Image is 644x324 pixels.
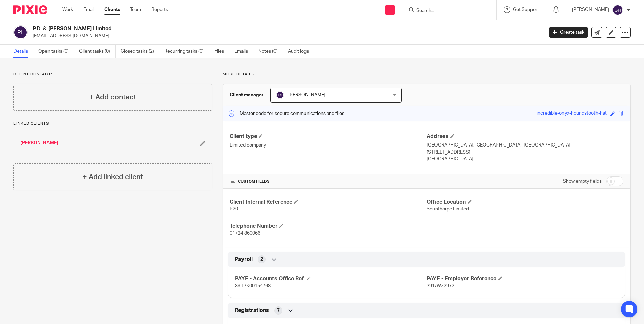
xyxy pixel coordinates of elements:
a: Reports [151,6,168,13]
span: [PERSON_NAME] [288,93,325,97]
span: Scunthorpe Limited [427,207,469,212]
h4: CUSTOM FIELDS [230,179,426,184]
a: Client tasks (0) [79,45,116,58]
img: svg%3E [276,91,284,99]
a: Work [62,6,73,13]
h2: P.D. & [PERSON_NAME] Limited [33,25,438,32]
label: Show empty fields [563,178,602,185]
span: 2 [260,256,263,263]
a: Audit logs [288,45,314,58]
p: [PERSON_NAME] [572,6,609,13]
img: svg%3E [612,5,623,15]
a: Notes (0) [258,45,283,58]
h3: Client manager [230,92,264,98]
h4: PAYE - Accounts Office Ref. [235,275,426,282]
h4: Client type [230,133,426,140]
a: Team [130,6,141,13]
h4: + Add contact [89,92,136,102]
p: Linked clients [13,121,212,126]
span: Get Support [513,7,539,12]
a: Clients [104,6,120,13]
span: P20 [230,207,238,212]
span: 7 [277,307,280,314]
p: Client contacts [13,72,212,77]
p: Limited company [230,142,426,149]
a: Recurring tasks (0) [164,45,209,58]
h4: PAYE - Employer Reference [427,275,618,282]
span: Registrations [235,307,269,314]
h4: Client Internal Reference [230,199,426,206]
span: 01724 860066 [230,231,260,236]
img: Pixie [13,5,47,14]
p: [EMAIL_ADDRESS][DOMAIN_NAME] [33,33,539,39]
a: Email [83,6,94,13]
p: [STREET_ADDRESS] [427,149,623,156]
a: Emails [234,45,253,58]
h4: Address [427,133,623,140]
span: 391PK00154768 [235,284,271,288]
img: svg%3E [13,25,28,39]
p: [GEOGRAPHIC_DATA], [GEOGRAPHIC_DATA], [GEOGRAPHIC_DATA] [427,142,623,149]
p: More details [223,72,631,77]
a: Open tasks (0) [38,45,74,58]
h4: + Add linked client [83,172,143,182]
h4: Office Location [427,199,623,206]
div: incredible-onyx-houndstooth-hat [537,110,607,118]
span: 391/WZ29721 [427,284,457,288]
a: Closed tasks (2) [121,45,159,58]
h4: Telephone Number [230,223,426,230]
a: Details [13,45,33,58]
p: [GEOGRAPHIC_DATA] [427,156,623,162]
input: Search [416,8,476,14]
a: [PERSON_NAME] [20,140,58,147]
p: Master code for secure communications and files [228,110,344,117]
span: Payroll [235,256,253,263]
a: Files [214,45,229,58]
a: Create task [549,27,588,38]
